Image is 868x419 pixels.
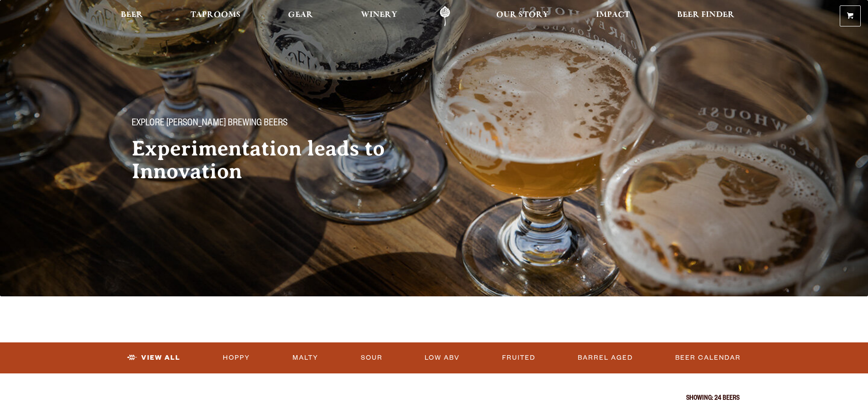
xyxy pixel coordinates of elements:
[490,6,555,26] a: Our Story
[129,395,740,403] p: Showing: 24 Beers
[132,137,416,183] h2: Experimentation leads to Innovation
[428,6,462,26] a: Odell Home
[121,11,143,19] span: Beer
[574,347,637,368] a: Barrel Aged
[590,6,636,26] a: Impact
[190,11,241,19] span: Taprooms
[421,347,463,368] a: Low ABV
[355,6,403,26] a: Winery
[496,11,549,19] span: Our Story
[132,118,288,130] span: Explore [PERSON_NAME] Brewing Beers
[289,347,322,368] a: Malty
[677,11,734,19] span: Beer Finder
[498,347,539,368] a: Fruited
[185,6,247,26] a: Taprooms
[115,6,149,26] a: Beer
[596,11,630,19] span: Impact
[219,347,254,368] a: Hoppy
[357,347,386,368] a: Sour
[672,347,745,368] a: Beer Calendar
[123,347,184,368] a: View All
[282,6,319,26] a: Gear
[288,11,313,19] span: Gear
[361,11,397,19] span: Winery
[671,6,740,26] a: Beer Finder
